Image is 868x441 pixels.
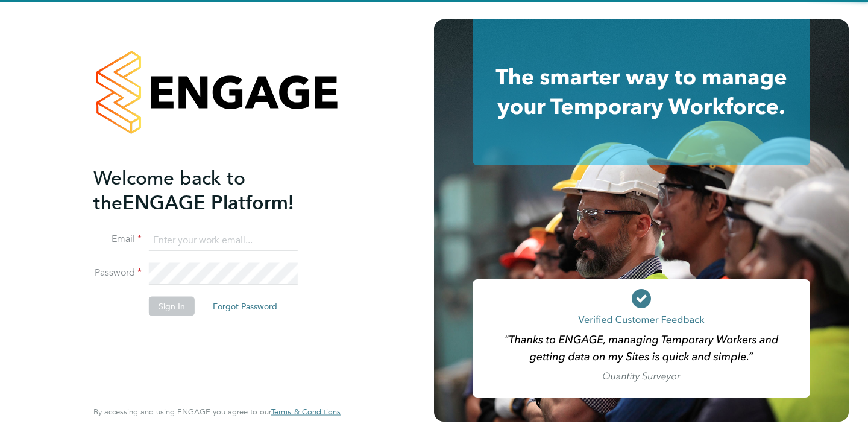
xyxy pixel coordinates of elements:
span: By accessing and using ENGAGE you agree to our [93,407,341,417]
label: Email [93,233,142,246]
input: Enter your work email... [149,229,298,251]
span: Welcome back to the [93,166,245,214]
button: Forgot Password [203,297,287,316]
a: Terms & Conditions [271,407,341,417]
button: Sign In [149,297,195,316]
label: Password [93,267,142,279]
h2: ENGAGE Platform! [93,165,329,215]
